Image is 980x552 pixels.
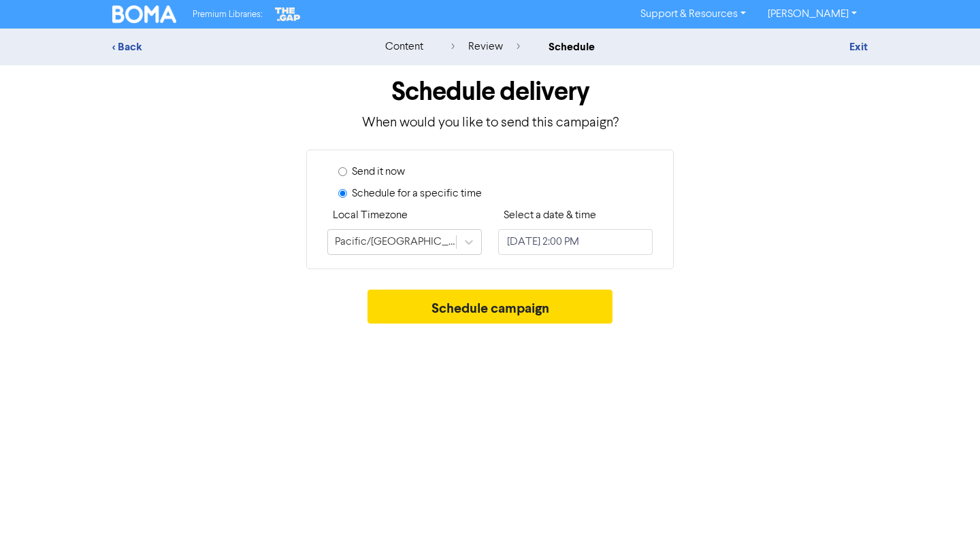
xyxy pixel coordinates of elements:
input: Click to select a date [498,229,653,255]
p: When would you like to send this campaign? [112,113,868,133]
button: Schedule campaign [367,290,613,324]
div: schedule [549,39,595,55]
span: Premium Libraries: [193,10,262,19]
a: Support & Resources [630,3,757,25]
a: [PERSON_NAME] [757,3,868,25]
label: Local Timezone [333,207,408,224]
label: Schedule for a specific time [352,186,482,202]
div: Pacific/[GEOGRAPHIC_DATA] [335,234,457,250]
div: review [451,39,520,55]
label: Select a date & time [504,207,596,224]
h1: Schedule delivery [112,76,868,107]
img: BOMA Logo [112,5,176,23]
div: < Back [112,39,350,55]
img: The Gap [273,5,303,23]
iframe: Chat Widget [912,487,980,552]
div: content [385,39,423,55]
a: Exit [849,40,868,54]
label: Send it now [352,164,405,180]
